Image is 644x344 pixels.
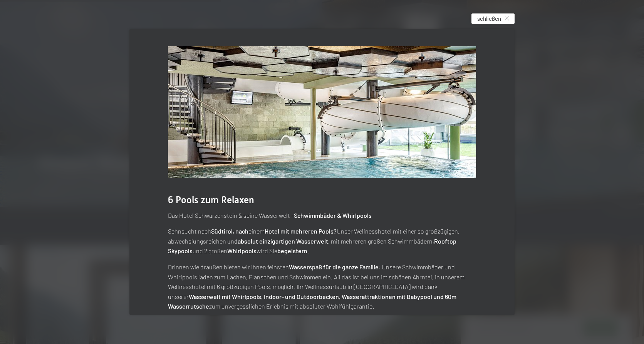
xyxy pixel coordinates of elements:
span: 6 Pools zum Relaxen [168,194,254,205]
strong: Schwimmbäder & Whirlpools [294,212,372,219]
strong: Südtirol, nach [211,227,248,235]
img: Urlaub - Schwimmbad - Sprudelbänke - Babybecken uvw. [168,46,476,178]
p: Das Hotel Schwarzenstein & seine Wasserwelt – [168,210,476,220]
span: schließen [477,15,501,23]
strong: absolut einzigartigen Wasserwelt [238,237,328,245]
p: Sehnsucht nach einem Unser Wellnesshotel mit einer so großzügigen, abwechslungsreichen und , mit ... [168,226,476,256]
strong: Hotel mit mehreren Pools? [265,227,337,235]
